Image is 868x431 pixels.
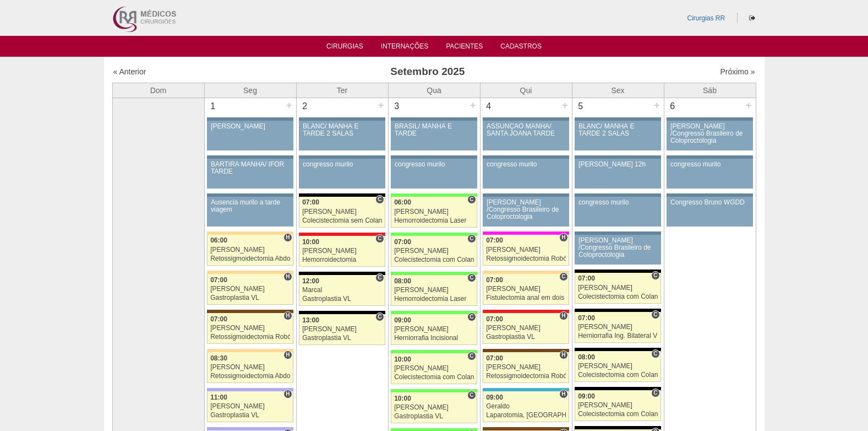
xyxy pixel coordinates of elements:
[302,287,382,294] div: Marcal
[302,238,319,246] span: 10:00
[651,310,659,319] span: Consultório
[302,295,382,303] div: Gastroplastia VL
[283,233,292,242] span: Hospital
[559,272,567,281] span: Consultório
[575,351,660,382] a: C 08:00 [PERSON_NAME] Colecistectomia com Colangiografia VL
[391,121,477,150] a: BRASIL/ MANHÃ E TARDE
[651,389,659,397] span: Consultório
[210,236,227,244] span: 06:00
[207,155,293,159] div: Key: Aviso
[687,14,725,22] a: Cirurgias RR
[578,402,658,409] div: [PERSON_NAME]
[578,411,658,418] div: Colecistectomia com Colangiografia VL
[486,412,566,419] div: Laparotomia, [GEOGRAPHIC_DATA], Drenagem, Bridas VL
[391,233,477,236] div: Key: Brasil
[467,195,476,204] span: Consultório
[375,195,384,204] span: Consultório
[651,349,659,358] span: Consultório
[572,83,664,98] th: Sex
[303,161,381,168] div: congresso murilo
[211,123,290,130] div: [PERSON_NAME]
[210,394,227,401] span: 11:00
[578,314,595,322] span: 07:00
[467,391,476,400] span: Consultório
[486,285,566,293] div: [PERSON_NAME]
[487,199,565,221] div: [PERSON_NAME] /Congresso Brasileiro de Coloproctologia
[207,427,293,430] div: Key: Christóvão da Gama
[391,117,477,121] div: Key: Aviso
[375,234,384,243] span: Consultório
[559,311,567,320] span: Hospital
[500,42,542,53] a: Cadastros
[302,208,382,215] div: [PERSON_NAME]
[483,193,569,197] div: Key: Aviso
[207,349,293,352] div: Key: Bartira
[480,83,572,98] th: Qui
[670,123,749,145] div: [PERSON_NAME] /Congresso Brasileiro de Coloproctologia
[302,277,319,285] span: 12:00
[210,246,290,254] div: [PERSON_NAME]
[483,155,569,159] div: Key: Aviso
[394,413,474,420] div: Gastroplastia VL
[670,161,749,168] div: congresso murilo
[468,98,478,112] div: +
[578,353,595,361] span: 08:00
[267,64,588,80] h3: Setembro 2025
[283,311,292,320] span: Hospital
[575,235,660,265] a: [PERSON_NAME] /Congresso Brasileiro de Coloproctologia
[210,364,290,371] div: [PERSON_NAME]
[302,198,319,206] span: 07:00
[302,316,319,324] span: 13:00
[486,373,566,380] div: Retossigmoidectomia Robótica
[486,246,566,254] div: [PERSON_NAME]
[299,314,385,345] a: C 13:00 [PERSON_NAME] Gastroplastia VL
[391,275,477,306] a: C 08:00 [PERSON_NAME] Hemorroidectomia Laser
[207,352,293,383] a: H 08:30 [PERSON_NAME] Retossigmoidectomia Abdominal VL
[113,67,146,76] a: « Anterior
[394,316,411,324] span: 09:00
[467,234,476,243] span: Consultório
[559,351,567,359] span: Hospital
[575,197,660,227] a: congresso murilo
[578,123,657,137] div: BLANC/ MANHÃ E TARDE 2 SALAS
[376,98,386,112] div: +
[283,390,292,398] span: Hospital
[575,117,660,121] div: Key: Aviso
[211,161,290,175] div: BARTIRA MANHÃ/ IFOR TARDE
[210,294,290,301] div: Gastroplastia VL
[302,217,382,224] div: Colecistectomia sem Colangiografia VL
[578,324,658,331] div: [PERSON_NAME]
[486,315,503,323] span: 07:00
[744,98,754,112] div: +
[394,404,474,411] div: [PERSON_NAME]
[575,270,660,273] div: Key: Blanc
[575,231,660,235] div: Key: Aviso
[394,395,411,402] span: 10:00
[394,198,411,206] span: 06:00
[391,392,477,423] a: C 10:00 [PERSON_NAME] Gastroplastia VL
[299,272,385,275] div: Key: Blanc
[395,161,473,168] div: congresso murilo
[486,276,503,284] span: 07:00
[391,193,477,197] div: Key: Brasil
[302,326,382,333] div: [PERSON_NAME]
[394,365,474,372] div: [PERSON_NAME]
[210,333,290,341] div: Retossigmoidectomia Robótica
[394,355,411,363] span: 10:00
[651,271,659,280] span: Consultório
[572,98,589,115] div: 5
[486,364,566,371] div: [PERSON_NAME]
[575,426,660,429] div: Key: Blanc
[299,233,385,236] div: Key: Assunção
[210,315,227,323] span: 07:00
[394,217,474,224] div: Hemorroidectomia Laser
[483,349,569,352] div: Key: Santa Joana
[483,274,569,305] a: C 07:00 [PERSON_NAME] Fistulectomia anal em dois tempos
[207,159,293,188] a: BARTIRA MANHÃ/ IFOR TARDE
[302,256,382,263] div: Hemorroidectomia
[207,231,293,235] div: Key: Bartira
[207,193,293,197] div: Key: Aviso
[670,199,749,206] div: Congresso Bruno WGDD
[394,208,474,215] div: [PERSON_NAME]
[299,197,385,228] a: C 07:00 [PERSON_NAME] Colecistectomia sem Colangiografia VL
